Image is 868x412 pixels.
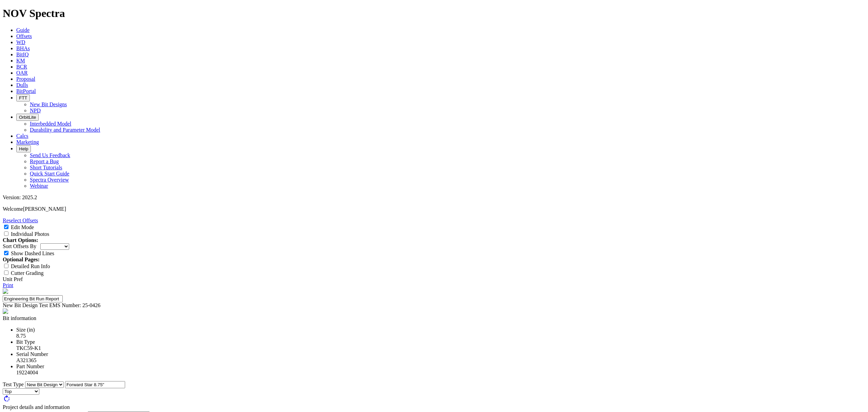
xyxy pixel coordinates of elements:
[30,177,69,183] a: Spectra Overview
[16,94,30,101] button: FTT
[65,381,125,388] input: Comments/Cutter Type
[16,39,25,45] a: WD
[16,351,865,357] div: Serial Number
[30,121,71,127] a: Interbedded Model
[19,146,28,151] span: Help
[11,270,43,276] label: Cutter Grading
[30,152,70,158] a: Send Us Feedback
[16,58,25,63] a: KM
[3,302,865,308] div: New Bit Design Test EMS Number: 25-0426
[3,194,865,201] div: Version: 2025.2
[3,315,865,321] div: Bit information
[3,282,13,288] a: Print
[16,327,865,333] div: Size (in)
[3,288,8,294] img: NOV_WT_RH_Logo_Vert_RGB_F.d63d51a4.png
[16,370,865,376] div: 19224004
[16,133,28,139] a: Calcs
[3,237,38,243] strong: Chart Options:
[16,339,865,345] div: Bit Type
[3,308,8,314] img: spectra-logo.8771a380.png
[16,70,28,76] a: OAR
[30,165,62,170] a: Short Tutorials
[30,158,59,164] a: Report a Bug
[3,295,63,302] input: Click to edit report title
[16,88,36,94] a: BitPortal
[16,27,29,33] a: Guide
[3,243,36,249] label: Sort Offsets By
[30,127,100,133] a: Durability and Parameter Model
[16,76,35,82] a: Proposal
[30,171,69,176] a: Quick Start Guide
[16,345,865,351] div: TKC59-K1
[3,7,865,20] h1: NOV Spectra
[3,218,38,223] a: Reselect Offsets
[11,263,50,269] label: Detailed Run Info
[11,250,54,256] label: Show Dashed Lines
[30,183,48,189] a: Webinar
[16,64,27,70] a: BCR
[16,33,32,39] a: Offsets
[11,231,49,237] label: Individual Photos
[16,357,865,363] div: A321365
[16,145,31,152] button: Help
[30,108,41,113] a: NPD
[3,276,23,282] a: Unit Pref
[16,45,30,51] a: BHAs
[16,114,39,121] button: OrbitLite
[16,363,865,370] div: Part Number
[19,95,27,100] span: FTT
[23,206,66,212] span: [PERSON_NAME]
[3,288,865,315] report-header: 'Engineering Bit Run Report'
[11,224,34,230] label: Edit Mode
[3,257,40,262] strong: Optional Pages:
[3,381,24,387] label: Test Type
[30,101,67,107] a: New Bit Designs
[16,139,39,145] a: Marketing
[3,404,865,410] div: Project details and information
[16,52,28,57] a: BitIQ
[3,398,11,404] a: rotate_right
[19,115,36,120] span: OrbitLite
[3,395,11,403] span: rotate_right
[16,333,865,339] div: 8.75
[16,82,28,88] a: Dulls
[3,206,865,212] p: Welcome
